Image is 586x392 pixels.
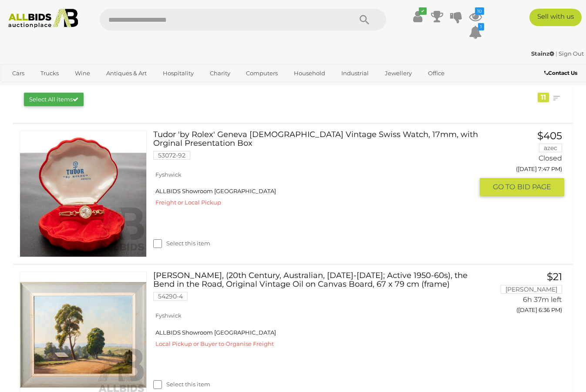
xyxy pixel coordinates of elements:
[204,66,236,80] a: Charity
[240,66,283,80] a: Computers
[478,23,484,30] i: 1
[24,93,84,106] button: Select All items
[153,380,210,389] label: Select this item
[336,66,374,80] a: Industrial
[469,24,482,40] a: 1
[486,131,564,197] a: $405 azec Closed ([DATE] 7:47 PM) GO TOBID PAGE
[343,9,386,30] button: Search
[544,70,577,76] b: Contact Us
[69,66,96,80] a: Wine
[544,68,579,78] a: Contact Us
[160,271,473,307] a: [PERSON_NAME], (20th Century, Australian, [DATE]-[DATE]; Active 1950-60s), the Bend in the Road, ...
[379,66,418,80] a: Jewellery
[529,9,582,26] a: Sell with us
[419,7,427,15] i: ✔
[288,66,331,80] a: Household
[7,66,30,80] a: Cars
[153,239,210,248] label: Select this item
[160,131,473,166] a: Tudor 'by Rolex' Geneva [DEMOGRAPHIC_DATA] Vintage Swiss Watch, 17mm, with Orginal Presentation B...
[493,182,517,191] span: GO TO
[35,66,64,80] a: Trucks
[475,7,484,15] i: 10
[157,66,199,80] a: Hospitality
[101,66,152,80] a: Antiques & Art
[422,66,450,80] a: Office
[480,178,564,196] button: GO TOBID PAGE
[411,9,424,24] a: ✔
[517,182,551,191] span: BID PAGE
[537,130,562,142] span: $405
[7,80,36,95] a: Sports
[486,271,564,318] a: $21 [PERSON_NAME] 6h 37m left ([DATE] 6:36 PM)
[538,93,549,102] div: 11
[40,80,114,95] a: [GEOGRAPHIC_DATA]
[556,50,557,57] span: |
[531,50,556,57] a: Stainz
[469,9,482,24] a: 10
[547,271,562,283] span: $21
[531,50,554,57] strong: Stainz
[559,50,584,57] a: Sign Out
[4,9,82,28] img: Allbids.com.au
